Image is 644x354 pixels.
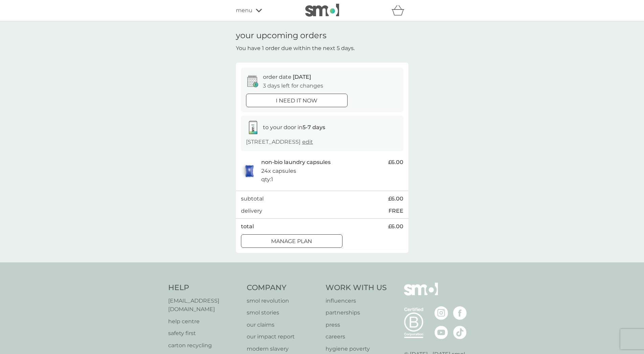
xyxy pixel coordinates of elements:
[241,234,342,248] button: Manage plan
[247,283,319,293] h4: Company
[246,138,313,146] p: [STREET_ADDRESS]
[326,297,387,305] a: influencers
[388,194,403,203] span: £6.00
[241,194,264,203] p: subtotal
[261,175,273,184] p: qty : 1
[303,124,325,131] strong: 5-7 days
[168,341,240,350] a: carton recycling
[326,345,387,353] a: hygiene poverty
[241,222,254,231] p: total
[236,31,327,41] h1: your upcoming orders
[261,158,331,167] p: non-bio laundry capsules
[241,207,262,215] p: delivery
[263,73,311,81] p: order date
[388,158,403,167] span: £6.00
[168,329,240,338] a: safety first
[236,6,252,15] span: menu
[247,297,319,305] a: smol revolution
[404,283,438,306] img: smol
[388,207,403,215] p: FREE
[247,332,319,341] a: our impact report
[271,237,312,246] p: Manage plan
[247,308,319,317] a: smol stories
[293,74,311,80] span: [DATE]
[168,317,240,326] a: help centre
[305,4,339,17] img: smol
[392,4,408,17] div: basket
[261,167,296,175] p: 24x capsules
[326,321,387,329] a: press
[435,306,448,320] img: visit the smol Instagram page
[246,94,348,107] button: i need it now
[326,332,387,341] a: careers
[453,306,467,320] img: visit the smol Facebook page
[263,124,325,131] span: to your door in
[435,326,448,339] img: visit the smol Youtube page
[236,44,355,53] p: You have 1 order due within the next 5 days.
[326,308,387,317] a: partnerships
[247,321,319,329] a: our claims
[326,283,387,293] h4: Work With Us
[168,283,240,293] h4: Help
[302,139,313,145] a: edit
[168,297,240,314] a: [EMAIL_ADDRESS][DOMAIN_NAME]
[453,326,467,339] img: visit the smol Tiktok page
[263,81,323,90] p: 3 days left for changes
[388,222,403,231] span: £6.00
[276,96,317,105] p: i need it now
